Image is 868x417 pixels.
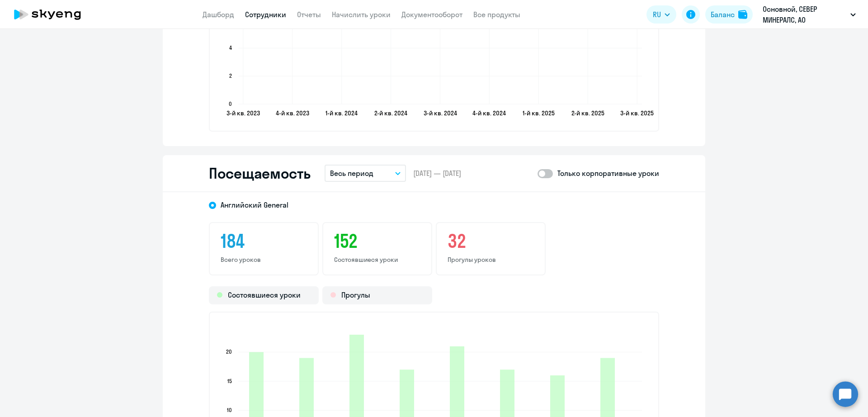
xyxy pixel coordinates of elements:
[221,200,288,210] span: Английский General
[229,72,232,79] text: 2
[325,165,406,182] button: Весь период
[424,109,457,117] text: 3-й кв. 2024
[557,168,659,179] p: Только корпоративные уроки
[413,168,461,178] span: [DATE] — [DATE]
[245,10,286,19] a: Сотрудники
[334,256,420,264] p: Состоявшиеся уроки
[297,10,321,19] a: Отчеты
[763,4,847,25] p: Основной, СЕВЕР МИНЕРАЛС, АО
[711,9,735,20] div: Баланс
[523,109,555,117] text: 1-й кв. 2025
[738,10,747,19] img: balance
[226,348,232,355] text: 20
[473,10,520,19] a: Все продукты
[571,109,604,117] text: 2-й кв. 2025
[401,10,462,19] a: Документооборот
[620,109,654,117] text: 3-й кв. 2025
[322,286,432,304] div: Прогулы
[758,4,860,25] button: Основной, СЕВЕР МИНЕРАЛС, АО
[332,10,391,19] a: Начислить уроки
[229,44,232,51] text: 4
[226,109,260,117] text: 3-й кв. 2023
[203,10,234,19] a: Дашборд
[209,164,310,182] h2: Посещаемость
[653,9,661,20] span: RU
[646,5,676,24] button: RU
[448,230,534,252] h3: 32
[227,407,232,413] text: 10
[209,286,319,304] div: Состоявшиеся уроки
[227,378,232,384] text: 15
[276,109,309,117] text: 4-й кв. 2023
[705,5,753,24] button: Балансbalance
[374,109,407,117] text: 2-й кв. 2024
[472,109,506,117] text: 4-й кв. 2024
[334,230,420,252] h3: 152
[448,256,534,264] p: Прогулы уроков
[330,168,373,179] p: Весь период
[221,230,307,252] h3: 184
[229,100,232,107] text: 0
[325,109,358,117] text: 1-й кв. 2024
[221,256,307,264] p: Всего уроков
